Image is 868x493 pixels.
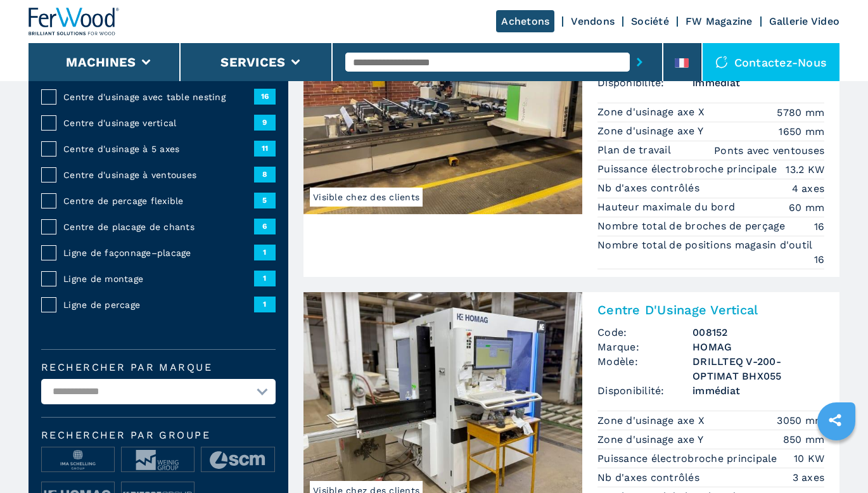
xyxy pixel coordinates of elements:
[220,54,285,70] button: Services
[783,432,825,447] em: 850 mm
[63,117,254,129] span: Centre d'usinage vertical
[597,75,692,90] span: Disponibilité:
[597,219,789,233] p: Nombre total de broches de perçage
[41,362,276,373] label: Rechercher par marque
[597,354,692,383] span: Modèle:
[597,414,708,428] p: Zone d'usinage axe X
[692,75,824,90] span: immédiat
[63,246,254,259] span: Ligne de façonnage–placage
[254,245,276,260] span: 1
[254,89,276,104] span: 16
[201,447,274,473] img: image
[686,15,753,27] a: FW Magazine
[597,162,781,176] p: Puissance électrobroche principale
[63,143,254,155] span: Centre d'usinage à 5 axes
[769,15,840,27] a: Gallerie Video
[254,219,276,234] span: 6
[254,271,276,286] span: 1
[692,325,824,340] h3: 008152
[792,181,825,196] em: 4 axes
[597,325,692,340] span: Code:
[597,124,706,138] p: Zone d'usinage axe Y
[63,91,254,103] span: Centre d'usinage avec table nesting
[793,470,825,485] em: 3 axes
[496,10,554,32] a: Achetons
[703,43,840,81] div: Contactez-nous
[814,219,825,234] em: 16
[597,433,706,447] p: Zone d'usinage axe Y
[692,354,824,383] h3: DRILLTEQ V-200-OPTIMAT BHX055
[597,105,708,119] p: Zone d'usinage axe X
[630,48,649,77] button: submit-button
[779,124,824,139] em: 1650 mm
[597,302,824,317] h2: Centre D'Usinage Vertical
[41,430,276,440] span: Rechercher par groupe
[777,105,824,120] em: 5780 mm
[814,252,825,267] em: 16
[597,383,692,398] span: Disponibilité:
[777,413,824,428] em: 3050 mm
[794,451,824,466] em: 10 KW
[122,447,194,473] img: image
[789,200,824,215] em: 60 mm
[66,54,136,70] button: Machines
[819,404,851,436] a: sharethis
[63,169,254,181] span: Centre d'usinage à ventouses
[310,188,423,207] span: Visible chez des clients
[714,143,824,158] em: Ponts avec ventouses
[597,238,816,252] p: Nombre total de positions magasin d'outil
[254,167,276,182] span: 8
[42,447,114,473] img: image
[597,200,738,214] p: Hauteur maximale du bord
[254,141,276,156] span: 11
[63,221,254,233] span: Centre de placage de chants
[254,297,276,312] span: 1
[692,340,824,354] h3: HOMAG
[597,143,674,157] p: Plan de travail
[814,436,858,483] iframe: Chat
[63,195,254,207] span: Centre de percage flexible
[786,162,824,177] em: 13.2 KW
[631,15,669,27] a: Société
[29,8,120,35] img: Ferwood
[597,181,703,195] p: Nb d'axes contrôlés
[254,115,276,130] span: 9
[597,452,781,466] p: Puissance électrobroche principale
[571,15,615,27] a: Vendons
[597,471,703,485] p: Nb d'axes contrôlés
[597,340,692,354] span: Marque:
[254,193,276,208] span: 5
[63,272,254,285] span: Ligne de montage
[63,298,254,311] span: Ligne de percage
[692,383,824,398] span: immédiat
[715,56,728,68] img: Contactez-nous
